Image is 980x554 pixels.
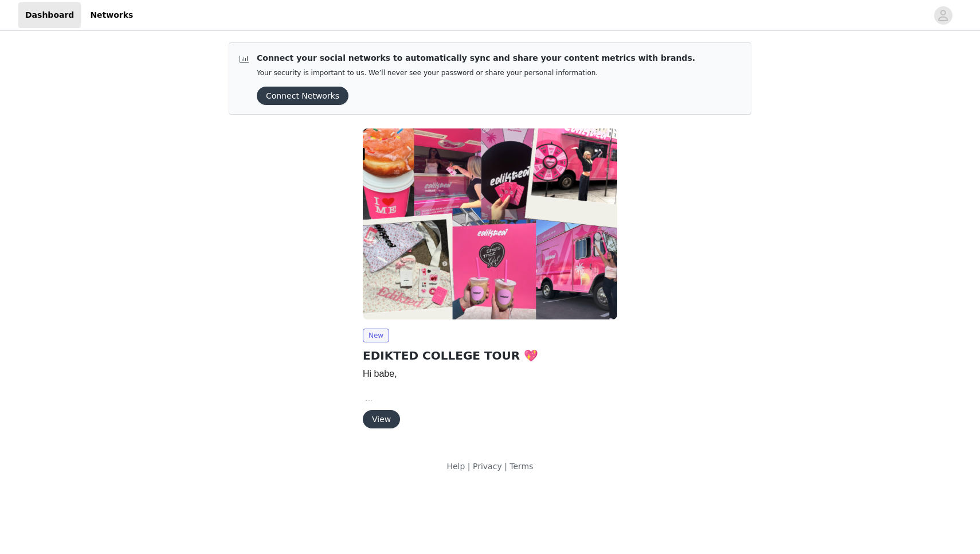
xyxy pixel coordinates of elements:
[363,128,617,319] img: Edikted
[257,87,348,105] button: Connect Networks
[446,462,465,471] a: Help
[509,462,533,471] a: Terms
[363,410,400,428] button: View
[938,6,948,25] div: avatar
[257,69,695,77] p: Your security is important to us. We’ll never see your password or share your personal information.
[363,369,397,379] span: Hi babe,
[504,462,507,471] span: |
[468,462,471,471] span: |
[473,462,502,471] a: Privacy
[257,52,695,64] p: Connect your social networks to automatically sync and share your content metrics with brands.
[18,2,81,28] a: Dashboard
[363,347,617,364] h2: EDIKTED COLLEGE TOUR 💖
[363,329,389,342] span: New
[83,2,140,28] a: Networks
[363,415,400,424] a: View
